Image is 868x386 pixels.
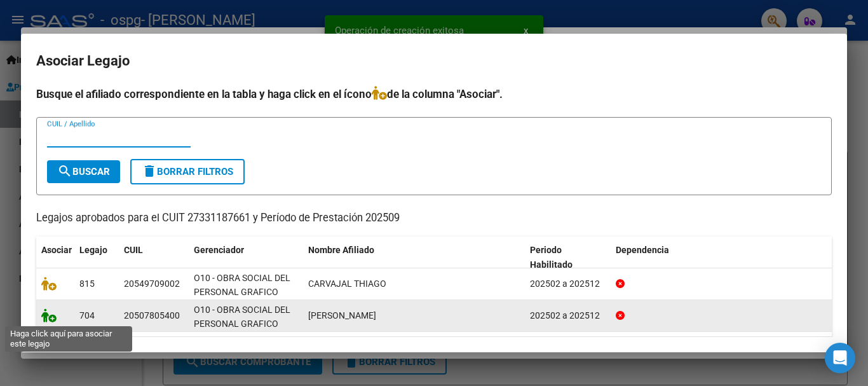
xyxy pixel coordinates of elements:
button: Buscar [47,160,120,183]
div: 202502 a 202512 [530,308,606,323]
h4: Busque el afiliado correspondiente en la tabla y haga click en el ícono de la columna "Asociar". [36,86,832,102]
h2: Asociar Legajo [36,49,832,73]
datatable-header-cell: Periodo Habilitado [525,237,611,279]
span: Gerenciador [194,245,244,255]
span: 704 [79,310,95,321]
span: Borrar Filtros [142,166,233,177]
div: Open Intercom Messenger [825,343,855,373]
span: Dependencia [616,245,669,255]
div: 20549709002 [124,277,180,291]
span: Buscar [57,166,110,177]
p: Legajos aprobados para el CUIT 27331187661 y Período de Prestación 202509 [36,210,832,226]
div: 202502 a 202512 [530,277,606,291]
span: CUIL [124,245,143,255]
span: O10 - OBRA SOCIAL DEL PERSONAL GRAFICO [194,305,290,329]
span: 815 [79,279,95,289]
datatable-header-cell: Gerenciador [189,237,303,279]
datatable-header-cell: Legajo [74,237,119,279]
datatable-header-cell: Dependencia [611,237,832,279]
span: O10 - OBRA SOCIAL DEL PERSONAL GRAFICO [194,273,290,298]
div: 20507805400 [124,308,180,323]
span: CARVAJAL THIAGO [308,279,386,289]
datatable-header-cell: CUIL [119,237,189,279]
span: Legajo [79,245,107,255]
span: Asociar [41,245,72,255]
div: 2 registros [36,337,832,369]
span: Periodo Habilitado [530,245,573,270]
datatable-header-cell: Nombre Afiliado [303,237,525,279]
button: Borrar Filtros [130,159,245,184]
span: GOMEZ LAZARO URIEL [308,310,376,321]
datatable-header-cell: Asociar [36,237,74,279]
span: Nombre Afiliado [308,245,374,255]
mat-icon: delete [142,163,157,179]
mat-icon: search [57,163,72,179]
